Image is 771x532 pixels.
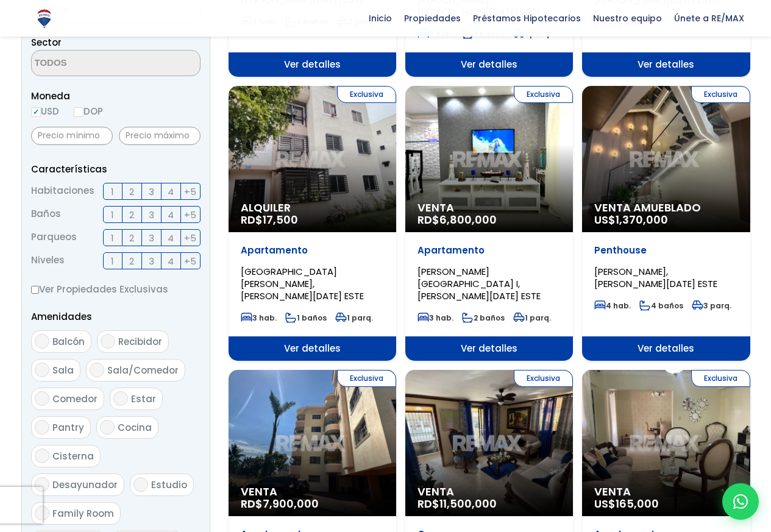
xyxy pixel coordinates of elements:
[263,212,298,227] span: 17,500
[692,300,731,311] span: 3 parq.
[241,212,298,227] span: RD$
[337,86,396,103] span: Exclusiva
[241,265,364,302] span: [GEOGRAPHIC_DATA][PERSON_NAME], [PERSON_NAME][DATE] ESTE
[616,212,668,227] span: 1,370,000
[417,313,453,323] span: 3 hab.
[594,265,717,290] span: [PERSON_NAME], [PERSON_NAME][DATE] ESTE
[31,309,201,324] p: Amenidades
[417,486,561,498] span: Venta
[691,86,750,103] span: Exclusiva
[417,244,561,257] p: Apartamento
[184,207,196,222] span: +5
[439,496,497,511] span: 11,500,000
[229,52,396,77] span: Ver detalles
[35,391,49,406] input: Comedor
[149,184,154,199] span: 3
[335,313,373,323] span: 1 parq.
[513,313,551,323] span: 1 parq.
[582,336,750,361] span: Ver detalles
[35,420,49,434] input: Pantry
[168,230,174,246] span: 4
[587,9,668,27] span: Nuestro equipo
[31,161,201,177] p: Características
[337,370,396,387] span: Exclusiva
[241,486,384,498] span: Venta
[594,496,659,511] span: US$
[52,421,84,434] span: Pantry
[168,254,174,269] span: 4
[462,313,505,323] span: 2 baños
[35,363,49,377] input: Sala
[101,334,115,349] input: Recibidor
[151,478,187,491] span: Estudio
[594,244,737,257] p: Penthouse
[241,202,384,214] span: Alquiler
[514,86,573,103] span: Exclusiva
[241,244,384,257] p: Apartamento
[149,254,154,269] span: 3
[184,254,196,269] span: +5
[129,254,134,269] span: 2
[229,336,396,361] span: Ver detalles
[118,421,152,434] span: Cocina
[111,207,114,222] span: 1
[184,230,196,246] span: +5
[90,363,104,377] input: Sala/Comedor
[417,265,541,302] span: [PERSON_NAME][GEOGRAPHIC_DATA] I, [PERSON_NAME][DATE] ESTE
[52,507,114,520] span: Family Room
[118,335,162,348] span: Recibidor
[594,212,668,227] span: US$
[639,300,683,311] span: 4 baños
[168,184,174,199] span: 4
[398,9,467,27] span: Propiedades
[52,478,118,491] span: Desayunador
[31,252,65,269] span: Niveles
[582,86,750,361] a: Exclusiva Venta Amueblado US$1,370,000 Penthouse [PERSON_NAME], [PERSON_NAME][DATE] ESTE 4 hab. 4...
[131,392,156,405] span: Estar
[285,313,327,323] span: 1 baños
[133,477,148,492] input: Estudio
[594,300,631,311] span: 4 hab.
[668,9,750,27] span: Únete a RE/MAX
[52,335,85,348] span: Balcón
[263,496,319,511] span: 7,900,000
[35,477,49,492] input: Desayunador
[514,370,573,387] span: Exclusiva
[34,8,55,29] img: Logo de REMAX
[31,206,61,223] span: Baños
[31,104,59,119] label: USD
[35,449,49,463] input: Cisterna
[113,391,128,406] input: Estar
[31,127,113,145] input: Precio mínimo
[31,107,41,117] input: USD
[129,207,134,222] span: 2
[168,207,174,222] span: 4
[35,334,49,349] input: Balcón
[100,420,115,434] input: Cocina
[229,86,396,361] a: Exclusiva Alquiler RD$17,500 Apartamento [GEOGRAPHIC_DATA][PERSON_NAME], [PERSON_NAME][DATE] ESTE...
[31,282,201,297] label: Ver Propiedades Exclusivas
[417,496,497,511] span: RD$
[417,212,497,227] span: RD$
[52,450,94,463] span: Cisterna
[111,254,114,269] span: 1
[439,212,497,227] span: 6,800,000
[594,202,737,214] span: Venta Amueblado
[52,364,74,377] span: Sala
[74,104,103,119] label: DOP
[129,230,134,246] span: 2
[582,52,750,77] span: Ver detalles
[74,107,83,117] input: DOP
[31,36,62,49] span: Sector
[31,286,39,294] input: Ver Propiedades Exclusivas
[119,127,201,145] input: Precio máximo
[149,207,154,222] span: 3
[417,202,561,214] span: Venta
[111,230,114,246] span: 1
[31,229,77,246] span: Parqueos
[405,52,573,77] span: Ver detalles
[52,392,98,405] span: Comedor
[594,486,737,498] span: Venta
[405,86,573,361] a: Exclusiva Venta RD$6,800,000 Apartamento [PERSON_NAME][GEOGRAPHIC_DATA] I, [PERSON_NAME][DATE] ES...
[111,184,114,199] span: 1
